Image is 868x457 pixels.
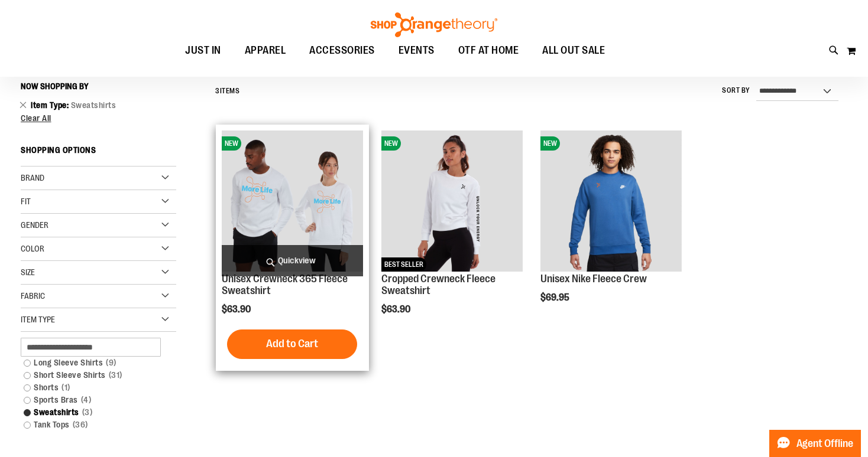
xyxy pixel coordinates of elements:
a: Sports Bras4 [18,394,167,406]
span: Clear All [21,113,51,123]
a: Cropped Crewneck Fleece Sweatshirt [381,273,495,296]
a: Clear All [21,114,176,122]
img: Unisex Crewneck 365 Fleece Sweatshirt [222,130,363,272]
button: Agent Offline [769,430,861,457]
div: product [535,125,688,333]
h2: Items [215,82,239,100]
a: Shorts1 [18,381,167,394]
span: $63.90 [222,304,252,315]
span: Size [21,267,35,277]
span: Color [21,244,44,253]
img: Cropped Crewneck Fleece Sweatshirt [381,130,523,272]
a: Long Sleeve Shirts9 [18,357,167,369]
span: NEW [222,136,241,151]
a: Unisex Nike Fleece Crew [540,273,647,285]
span: $63.90 [381,304,412,315]
span: Brand [21,173,44,182]
span: APPAREL [245,37,286,64]
span: $69.95 [540,292,571,303]
span: Sweatshirts [71,100,116,110]
span: 3 [79,406,96,419]
button: Add to Cart [227,329,357,359]
span: Fabric [21,291,45,301]
div: product [375,125,529,345]
a: Sweatshirts3 [18,406,167,419]
span: 9 [103,357,119,369]
span: Item Type [31,100,71,110]
div: product [216,125,369,371]
span: Gender [21,220,48,230]
a: Quickview [222,245,363,276]
a: Tank Tops36 [18,419,167,431]
a: Unisex Crewneck 365 Fleece SweatshirtNEW [222,130,363,273]
span: 31 [106,369,125,381]
button: Now Shopping by [21,76,95,96]
span: Agent Offline [796,438,853,449]
span: 36 [70,419,91,431]
a: Short Sleeve Shirts31 [18,369,167,381]
a: Unisex Nike Fleece CrewNEW [540,130,682,273]
span: Item Type [21,315,55,324]
span: EVENTS [399,37,435,64]
span: NEW [381,136,401,151]
strong: Shopping Options [21,140,176,167]
img: Unisex Nike Fleece Crew [540,130,682,272]
span: 3 [215,87,220,95]
label: Sort By [722,86,750,96]
span: JUST IN [185,37,221,64]
span: Add to Cart [266,337,318,350]
span: Fit [21,197,31,206]
span: 1 [59,381,73,394]
img: Shop Orangetheory [369,12,499,37]
span: ALL OUT SALE [542,37,605,64]
a: Unisex Crewneck 365 Fleece Sweatshirt [222,273,348,296]
span: OTF AT HOME [458,37,519,64]
a: Cropped Crewneck Fleece SweatshirtNEWBEST SELLER [381,130,523,273]
span: NEW [540,136,560,151]
span: BEST SELLER [381,257,426,272]
span: 4 [78,394,95,406]
span: ACCESSORIES [309,37,375,64]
